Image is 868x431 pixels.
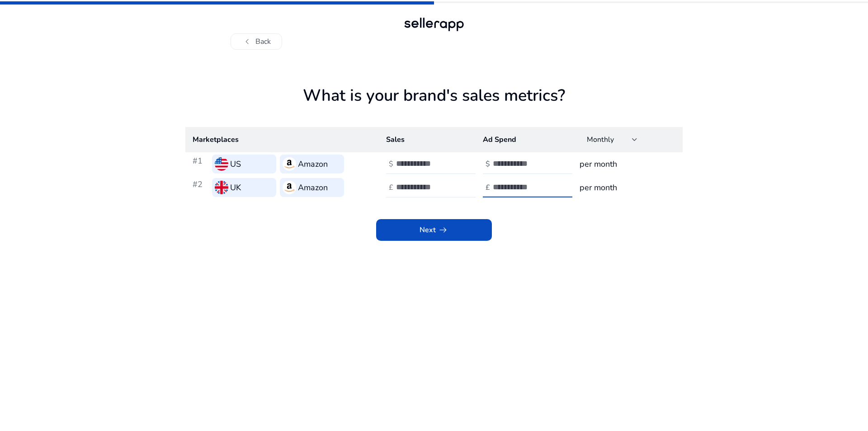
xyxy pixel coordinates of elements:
h3: #1 [193,155,208,173]
h1: What is your brand's sales metrics? [185,86,683,127]
span: chevron_left [242,36,253,47]
h4: £ [486,183,490,192]
span: Monthly [587,135,614,145]
h3: #2 [193,178,208,197]
img: us.svg [215,157,228,171]
button: chevron_leftBack [231,33,282,50]
h3: per month [580,158,675,170]
h3: US [230,158,241,170]
h4: $ [389,160,393,169]
h4: $ [486,160,490,169]
h3: per month [580,181,675,194]
button: Nextarrow_right_alt [376,219,492,241]
h3: Amazon [298,158,328,170]
img: uk.svg [215,181,228,194]
span: Next [420,225,448,235]
h3: Amazon [298,181,328,194]
h3: UK [230,181,241,194]
h4: £ [389,183,393,192]
th: Ad Spend [476,127,572,152]
span: arrow_right_alt [438,225,448,235]
th: Sales [379,127,476,152]
th: Marketplaces [185,127,379,152]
